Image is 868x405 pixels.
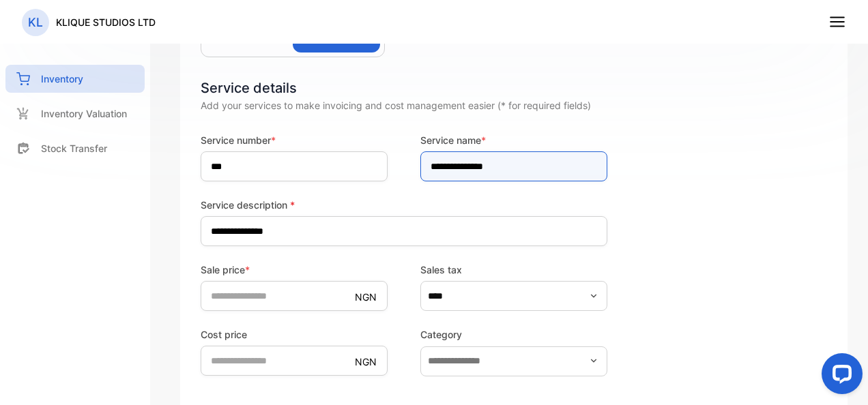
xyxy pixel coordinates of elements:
[41,72,83,86] p: Inventory
[420,133,607,147] label: Service name
[56,15,156,29] p: KLIQUE STUDIOS LTD
[355,355,377,369] p: NGN
[5,65,145,93] a: Inventory
[28,14,43,31] p: KL
[201,98,827,112] div: Add your services to make invoicing and cost management easier (* for required fields)
[5,100,145,127] a: Inventory Valuation
[201,133,388,147] label: Service number
[201,327,388,342] label: Cost price
[201,78,827,98] div: Service details
[811,348,868,405] iframe: LiveChat chat widget
[201,198,607,212] label: Service description
[420,262,607,277] label: Sales tax
[41,106,127,121] p: Inventory Valuation
[5,134,145,162] a: Stock Transfer
[41,141,107,155] p: Stock Transfer
[420,327,607,342] label: Category
[355,290,377,304] p: NGN
[201,262,388,277] label: Sale price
